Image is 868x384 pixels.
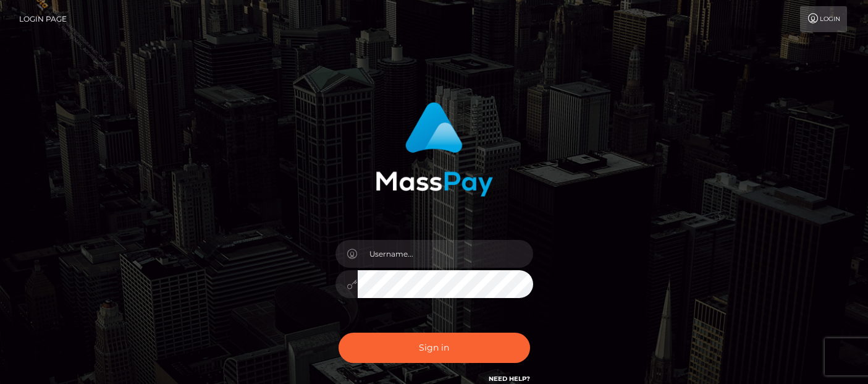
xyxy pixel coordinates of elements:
[358,240,533,268] input: Username...
[376,102,493,197] img: MassPay Login
[489,375,530,383] a: Need Help?
[19,6,67,32] a: Login Page
[800,6,847,32] a: Login
[339,333,530,363] button: Sign in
